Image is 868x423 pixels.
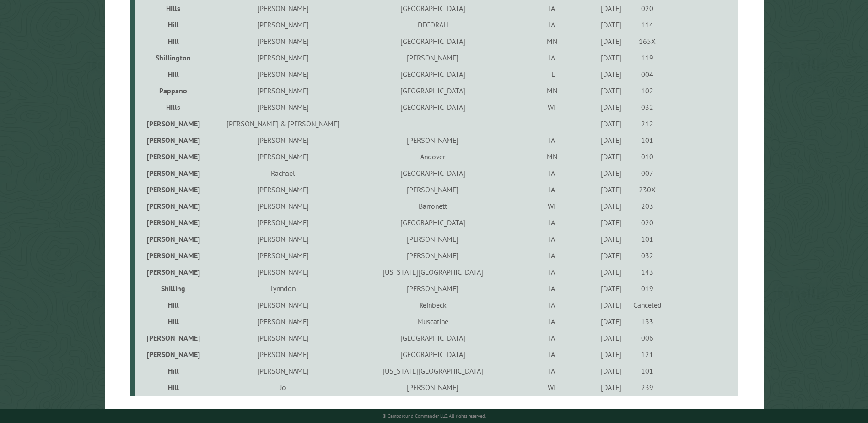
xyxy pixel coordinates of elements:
[509,16,595,33] td: IA
[135,280,209,297] td: Shilling
[627,330,667,346] td: 006
[509,313,595,330] td: IA
[509,247,595,264] td: IA
[627,247,667,264] td: 032
[627,33,667,49] td: 165X
[509,33,595,49] td: MN
[135,264,209,280] td: [PERSON_NAME]
[209,379,356,396] td: Jo
[509,49,595,66] td: IA
[509,132,595,148] td: IA
[509,99,595,115] td: WI
[356,363,508,379] td: [US_STATE][GEOGRAPHIC_DATA]
[356,231,508,247] td: [PERSON_NAME]
[135,181,209,198] td: [PERSON_NAME]
[597,4,626,13] div: [DATE]
[627,346,667,363] td: 121
[597,234,626,244] div: [DATE]
[209,313,356,330] td: [PERSON_NAME]
[597,300,626,309] div: [DATE]
[209,99,356,115] td: [PERSON_NAME]
[627,16,667,33] td: 114
[135,313,209,330] td: Hill
[597,37,626,46] div: [DATE]
[509,198,595,214] td: WI
[209,33,356,49] td: [PERSON_NAME]
[356,313,508,330] td: Muscatine
[356,379,508,396] td: [PERSON_NAME]
[627,214,667,231] td: 020
[209,231,356,247] td: [PERSON_NAME]
[509,297,595,313] td: IA
[597,136,626,145] div: [DATE]
[356,82,508,99] td: [GEOGRAPHIC_DATA]
[135,346,209,363] td: [PERSON_NAME]
[597,267,626,277] div: [DATE]
[597,251,626,260] div: [DATE]
[597,218,626,227] div: [DATE]
[383,413,486,419] small: © Campground Commander LLC. All rights reserved.
[356,198,508,214] td: Barronett
[135,231,209,247] td: [PERSON_NAME]
[597,333,626,342] div: [DATE]
[509,379,595,396] td: WI
[597,366,626,375] div: [DATE]
[627,231,667,247] td: 101
[509,363,595,379] td: IA
[209,346,356,363] td: [PERSON_NAME]
[135,363,209,379] td: Hill
[356,66,508,82] td: [GEOGRAPHIC_DATA]
[627,165,667,181] td: 007
[509,346,595,363] td: IA
[627,49,667,66] td: 119
[356,214,508,231] td: [GEOGRAPHIC_DATA]
[135,66,209,82] td: Hill
[135,165,209,181] td: [PERSON_NAME]
[597,103,626,112] div: [DATE]
[209,330,356,346] td: [PERSON_NAME]
[597,20,626,29] div: [DATE]
[209,280,356,297] td: Lynndon
[509,280,595,297] td: IA
[135,297,209,313] td: Hill
[135,214,209,231] td: [PERSON_NAME]
[627,198,667,214] td: 203
[627,148,667,165] td: 010
[509,148,595,165] td: MN
[597,168,626,178] div: [DATE]
[209,49,356,66] td: [PERSON_NAME]
[597,201,626,211] div: [DATE]
[135,247,209,264] td: [PERSON_NAME]
[209,181,356,198] td: [PERSON_NAME]
[209,66,356,82] td: [PERSON_NAME]
[627,82,667,99] td: 102
[356,16,508,33] td: DECORAH
[356,264,508,280] td: [US_STATE][GEOGRAPHIC_DATA]
[135,33,209,49] td: Hill
[509,231,595,247] td: IA
[627,66,667,82] td: 004
[597,119,626,128] div: [DATE]
[627,280,667,297] td: 019
[209,148,356,165] td: [PERSON_NAME]
[356,99,508,115] td: [GEOGRAPHIC_DATA]
[135,379,209,396] td: Hill
[356,165,508,181] td: [GEOGRAPHIC_DATA]
[627,99,667,115] td: 032
[356,33,508,49] td: [GEOGRAPHIC_DATA]
[135,16,209,33] td: Hill
[597,86,626,95] div: [DATE]
[135,330,209,346] td: [PERSON_NAME]
[209,165,356,181] td: Rachael
[135,49,209,66] td: Shillington
[509,214,595,231] td: IA
[356,247,508,264] td: [PERSON_NAME]
[509,181,595,198] td: IA
[627,313,667,330] td: 133
[597,350,626,359] div: [DATE]
[509,264,595,280] td: IA
[597,70,626,79] div: [DATE]
[509,165,595,181] td: IA
[135,82,209,99] td: Pappano
[135,115,209,132] td: [PERSON_NAME]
